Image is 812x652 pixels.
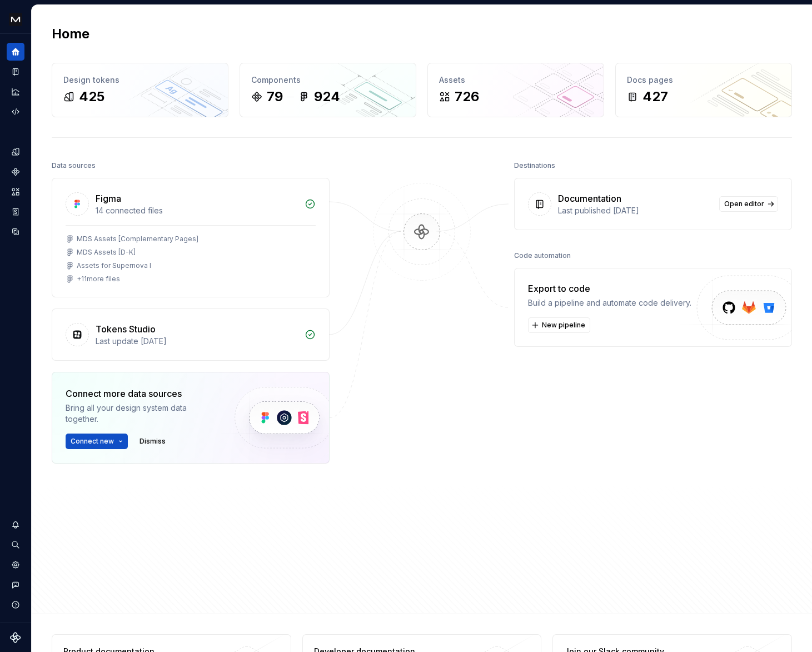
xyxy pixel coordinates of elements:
[240,63,416,117] a: Components79924
[79,88,104,106] div: 425
[7,556,24,574] a: Settings
[7,43,24,61] a: Home
[7,163,24,181] a: Components
[528,297,691,308] div: Build a pipeline and automate code delivery.
[7,223,24,241] a: Data sources
[10,632,21,643] svg: Supernova Logo
[7,143,24,161] a: Design tokens
[52,158,96,173] div: Data sources
[77,275,120,283] div: + 11 more files
[558,192,621,205] div: Documentation
[615,63,792,117] a: Docs pages427
[134,434,171,449] button: Dismiss
[455,88,479,106] div: 726
[627,74,780,86] div: Docs pages
[96,322,156,336] div: Tokens Studio
[66,434,128,449] button: Connect new
[7,203,24,221] a: Storybook stories
[52,63,228,117] a: Design tokens425
[7,536,24,554] button: Search ⌘K
[314,88,340,106] div: 924
[251,74,405,86] div: Components
[66,402,216,425] div: Bring all your design system data together.
[7,183,24,201] a: Assets
[514,158,555,173] div: Destinations
[140,437,166,446] span: Dismiss
[267,88,283,106] div: 79
[7,83,24,101] a: Analytics
[77,261,151,270] div: Assets for Supernova I
[7,103,24,121] a: Code automation
[542,321,585,330] span: New pipeline
[642,88,668,106] div: 427
[96,192,121,205] div: Figma
[9,13,22,26] img: e23f8d03-a76c-4364-8d4f-1225f58777f7.png
[63,74,217,86] div: Design tokens
[52,25,89,43] h2: Home
[439,74,592,86] div: Assets
[52,308,330,361] a: Tokens StudioLast update [DATE]
[514,248,571,263] div: Code automation
[77,235,198,243] div: MDS Assets [Complementary Pages]
[96,336,298,347] div: Last update [DATE]
[719,196,778,212] a: Open editor
[528,282,691,295] div: Export to code
[7,516,24,534] button: Notifications
[7,576,24,594] button: Contact support
[96,205,298,216] div: 14 connected files
[71,437,114,446] span: Connect new
[66,387,216,400] div: Connect more data sources
[7,63,24,81] a: Documentation
[427,63,604,117] a: Assets726
[528,317,590,333] button: New pipeline
[724,200,764,208] span: Open editor
[52,178,330,297] a: Figma14 connected filesMDS Assets [Complementary Pages]MDS Assets [D-K]Assets for Supernova I+11m...
[558,205,713,216] div: Last published [DATE]
[77,248,136,257] div: MDS Assets [D-K]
